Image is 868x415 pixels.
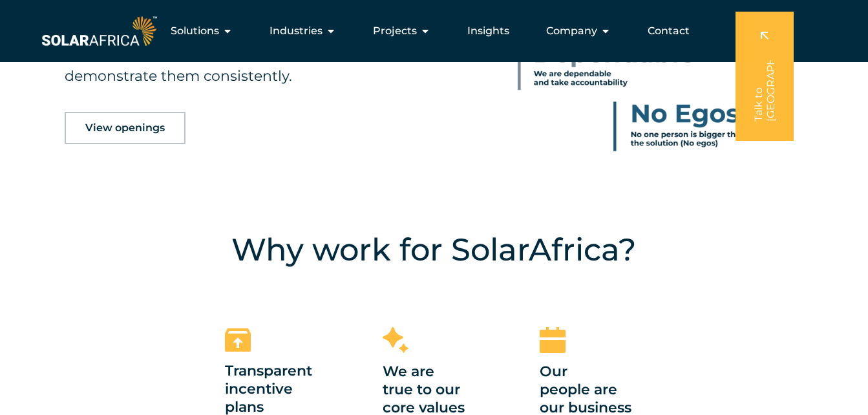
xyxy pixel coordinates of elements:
[85,123,165,133] span: View openings
[184,227,684,272] h4: Why work for SolarAfrica?
[373,23,417,39] span: Projects
[270,23,323,39] span: Industries
[65,112,185,144] a: View openings
[546,23,597,39] span: Company
[171,23,219,39] span: Solutions
[160,18,700,44] div: Menu Toggle
[160,18,700,44] nav: Menu
[648,23,690,39] a: Contact
[467,23,509,39] a: Insights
